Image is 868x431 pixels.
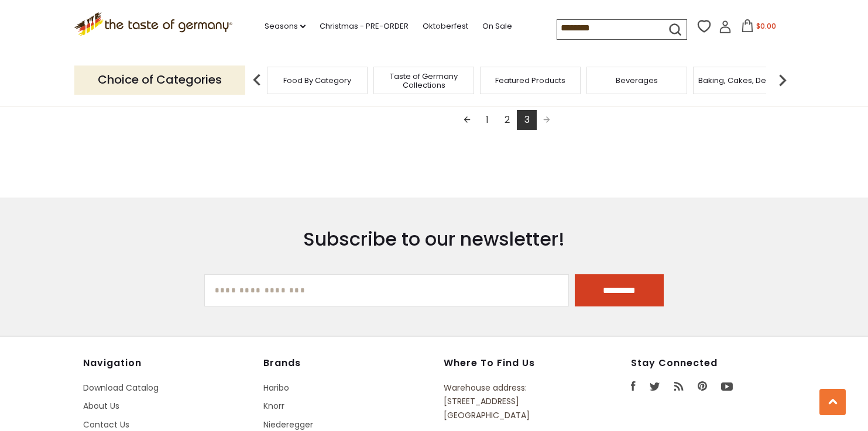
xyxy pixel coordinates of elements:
a: Niederegger [263,419,313,430]
a: Haribo [263,382,289,394]
a: Download Catalog [83,382,159,394]
img: previous arrow [245,68,269,92]
h3: Subscribe to our newsletter! [204,227,664,251]
a: Previous page [457,110,477,130]
h4: Stay Connected [631,357,785,369]
button: $0.00 [734,19,784,37]
p: Choice of Categories [74,65,245,94]
a: 2 [497,110,517,130]
h4: Where to find us [444,357,577,369]
p: Warehouse address: [STREET_ADDRESS] [GEOGRAPHIC_DATA] [444,381,577,422]
a: Oktoberfest [423,20,468,33]
a: Christmas - PRE-ORDER [320,20,409,33]
span: $0.00 [756,21,776,31]
h4: Navigation [83,357,252,369]
a: Baking, Cakes, Desserts [698,76,789,85]
a: On Sale [482,20,512,33]
a: 3 [517,110,537,130]
a: Food By Category [283,76,351,85]
a: 1 [477,110,497,130]
a: Knorr [263,400,284,412]
a: Contact Us [83,419,129,430]
img: next arrow [771,68,794,92]
div: Pagination [349,110,665,133]
a: Seasons [265,20,306,33]
a: Beverages [616,76,658,85]
a: About Us [83,400,119,412]
h4: Brands [263,357,432,369]
a: Featured Products [495,76,565,85]
a: Taste of Germany Collections [377,72,471,89]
